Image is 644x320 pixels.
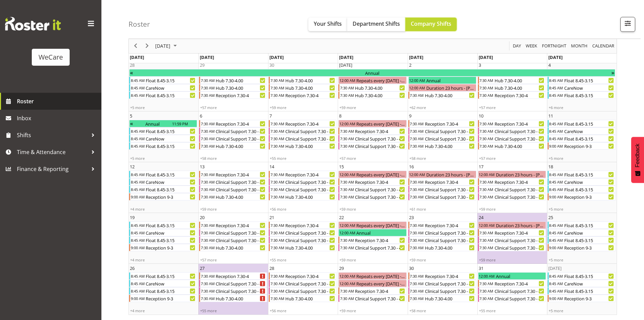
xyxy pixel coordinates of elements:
[408,61,477,111] td: Thursday, October 2, 2025
[512,42,522,50] button: Timeline Day
[353,20,400,27] span: Department Shifts
[549,178,564,185] div: 8:45 AM
[17,113,98,123] span: Inbox
[308,18,347,31] button: Your Shifts
[338,142,406,150] div: Clinical Support 7.30 - 4 Begin From Wednesday, October 8, 2025 at 7:30:00 AM GMT+13:00 Ends At W...
[17,130,88,140] span: Shifts
[405,18,457,31] button: Company Shifts
[411,20,451,27] span: Company Shifts
[424,193,476,200] div: Clinical Support 7.30 - 4
[479,143,494,149] div: 7:30 AM
[592,42,615,50] span: calendar
[269,77,337,84] div: Hub 7.30-4.00 Begin From Tuesday, September 30, 2025 at 7:30:00 AM GMT+13:00 Ends At Tuesday, Sep...
[570,42,589,50] button: Timeline Month
[269,84,337,91] div: Hub 7.30-4.00 Begin From Tuesday, September 30, 2025 at 7:30:00 AM GMT+13:00 Ends At Tuesday, Sep...
[354,193,406,200] div: Clinical Support 7.30 - 4
[199,193,267,200] div: Hub 7.30-4.00 Begin From Monday, October 13, 2025 at 7:30:00 AM GMT+13:00 Ends At Monday, October...
[145,128,197,134] div: Float 8.45-3.15
[338,84,406,91] div: Hub 7.30-4.00 Begin From Wednesday, October 1, 2025 at 7:30:00 AM GMT+13:00 Ends At Wednesday, Oc...
[199,171,267,178] div: Reception 7.30-4 Begin From Monday, October 13, 2025 at 7:30:00 AM GMT+13:00 Ends At Monday, Octo...
[154,42,180,50] button: October 2025
[270,135,285,142] div: 7:30 AM
[269,120,337,127] div: Reception 7.30-4 Begin From Tuesday, October 7, 2025 at 7:30:00 AM GMT+13:00 Ends At Tuesday, Oct...
[478,127,546,135] div: Clinical Support 7.30 - 4 Begin From Friday, October 10, 2025 at 7:30:00 AM GMT+13:00 Ends At Fri...
[549,128,564,134] div: 8:45 AM
[547,61,617,111] td: Saturday, October 4, 2025
[130,92,145,99] div: 8:45 AM
[5,17,61,30] img: Rosterit website logo
[547,156,616,161] div: +5 more
[494,84,546,91] div: Hub 7.30-4.00
[494,178,546,185] div: Reception 7.30-4
[129,156,198,161] div: +5 more
[477,162,547,213] td: Friday, October 17, 2025
[268,162,338,213] td: Tuesday, October 14, 2025
[285,143,336,149] div: Hub 7.30-4.00
[129,127,197,135] div: Float 8.45-3.15 Begin From Sunday, October 5, 2025 at 8:45:00 AM GMT+13:00 Ends At Sunday, Octobe...
[564,120,615,127] div: Float 8.45-3.15
[354,135,406,142] div: Clinical Support 7.30 - 4
[128,35,617,315] div: of October 2025
[200,120,215,127] div: 7:30 AM
[426,77,476,84] div: Annual
[548,135,616,142] div: Float 8.45-3.15 Begin From Saturday, October 11, 2025 at 8:45:00 AM GMT+13:00 Ends At Saturday, O...
[631,137,644,183] button: Feedback - Show survey
[339,193,354,200] div: 7:30 AM
[409,135,424,142] div: 7:30 AM
[268,111,338,162] td: Tuesday, October 7, 2025
[270,178,285,185] div: 7:30 AM
[549,84,564,91] div: 8:45 AM
[200,143,215,149] div: 7:30 AM
[408,178,476,186] div: Reception 7.30-4 Begin From Thursday, October 16, 2025 at 7:30:00 AM GMT+13:00 Ends At Thursday, ...
[200,84,215,91] div: 7:30 AM
[338,120,406,127] div: Repeats every wednesday - Mehreen Sardar Begin From Wednesday, October 8, 2025 at 12:00:00 AM GMT...
[129,69,615,77] div: Annual Begin From Saturday, September 6, 2025 at 12:00:00 AM GMT+12:00 Ends At Sunday, October 5,...
[479,186,494,193] div: 7:30 AM
[548,127,616,135] div: CareNow Begin From Saturday, October 11, 2025 at 8:45:00 AM GMT+13:00 Ends At Saturday, October 1...
[409,143,424,149] div: 7:30 AM
[129,61,198,111] td: Sunday, September 28, 2025
[479,193,494,200] div: 7:30 AM
[549,120,564,127] div: 8:45 AM
[130,39,141,53] div: previous period
[338,105,407,110] div: +59 more
[338,127,406,135] div: Reception 7.30-4 Begin From Wednesday, October 8, 2025 at 7:30:00 AM GMT+13:00 Ends At Wednesday,...
[477,111,547,162] td: Friday, October 10, 2025
[285,171,336,178] div: Reception 7.30-4
[339,186,354,193] div: 7:30 AM
[564,92,615,99] div: Float 8.45-3.15
[494,143,546,149] div: Hub 7.30-4.00
[478,120,546,127] div: Reception 7.30-4 Begin From Friday, October 10, 2025 at 7:30:00 AM GMT+13:00 Ends At Friday, Octo...
[479,77,494,84] div: 7:30 AM
[130,178,145,185] div: 8:45 AM
[564,135,615,142] div: Float 8.45-3.15
[145,193,197,200] div: Reception 9-3
[129,120,197,127] div: Annual Begin From Saturday, September 6, 2025 at 12:00:00 AM GMT+12:00 Ends At Sunday, October 5,...
[409,120,424,127] div: 7:30 AM
[198,111,268,162] td: Monday, October 6, 2025
[547,111,617,162] td: Saturday, October 11, 2025
[479,92,494,99] div: 7:30 AM
[199,135,267,142] div: Clinical Support 7.30 - 4 Begin From Monday, October 6, 2025 at 7:30:00 AM GMT+13:00 Ends At Mond...
[215,92,267,99] div: Reception 7.30-4
[548,193,616,200] div: Reception 9-3 Begin From Saturday, October 18, 2025 at 9:00:00 AM GMT+13:00 Ends At Saturday, Oct...
[478,193,546,200] div: Clinical Support 7.30 - 4 Begin From Friday, October 17, 2025 at 7:30:00 AM GMT+13:00 Ends At Fri...
[145,77,197,84] div: Float 8.45-3.15
[130,77,145,84] div: 8:45 AM
[143,42,152,50] button: Next
[134,69,611,76] div: Annual
[409,128,424,134] div: 7:30 AM
[338,193,406,200] div: Clinical Support 7.30 - 4 Begin From Wednesday, October 15, 2025 at 7:30:00 AM GMT+13:00 Ends At ...
[129,162,198,213] td: Sunday, October 12, 2025
[564,143,615,149] div: Reception 9-3
[548,142,616,150] div: Reception 9-3 Begin From Saturday, October 11, 2025 at 9:00:00 AM GMT+13:00 Ends At Saturday, Oct...
[549,171,564,178] div: 8:45 AM
[424,128,476,134] div: Clinical Support 7.30 - 4
[130,186,145,193] div: 8:45 AM
[17,164,88,174] span: Finance & Reporting
[356,120,406,127] div: Repeats every [DATE] - [PERSON_NAME]
[200,171,215,178] div: 7:30 AM
[549,77,564,84] div: 8:45 AM
[145,186,197,193] div: Float 8.45-3.15
[564,186,615,193] div: Float 8.45-3.15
